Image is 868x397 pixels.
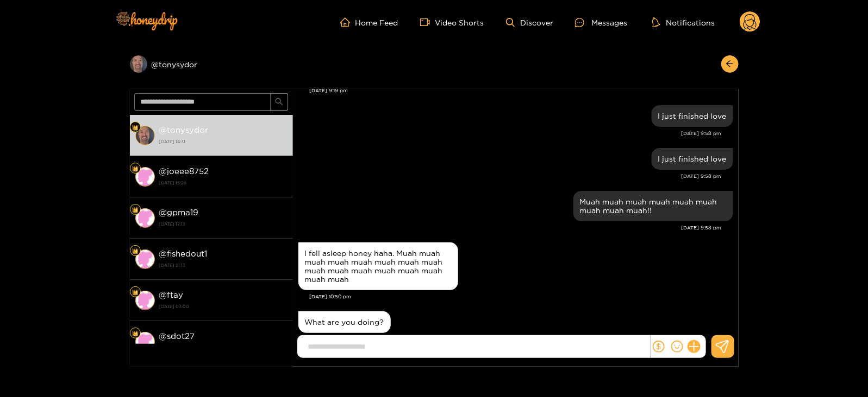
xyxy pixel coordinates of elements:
[159,125,209,135] strong: @ tonysydor
[310,293,733,300] div: [DATE] 10:50 pm
[132,207,139,213] img: Fan Level
[130,55,293,73] div: @tonysydor
[135,332,155,351] img: conversation
[132,289,139,296] img: Fan Level
[298,224,722,232] div: [DATE] 9:58 pm
[159,208,199,217] strong: @ gpma19
[159,343,288,353] strong: [DATE] 09:30
[653,341,665,353] span: dollar
[310,87,733,94] div: [DATE] 9:19 pm
[298,130,722,137] div: [DATE] 9:58 pm
[298,311,391,333] div: Aug. 21, 10:50 pm
[298,172,722,180] div: [DATE] 9:58 pm
[159,260,288,270] strong: [DATE] 21:13
[159,167,209,176] strong: @ joeee8752
[159,290,184,299] strong: @ ftay
[671,341,683,353] span: smile
[305,318,384,326] div: What are you doing?
[135,126,155,145] img: conversation
[298,242,458,290] div: Aug. 21, 10:50 pm
[132,124,139,131] img: Fan Level
[132,248,139,254] img: Fan Level
[506,18,553,27] a: Discover
[159,178,288,188] strong: [DATE] 15:28
[135,167,155,187] img: conversation
[652,148,733,170] div: Aug. 21, 9:58 pm
[649,17,718,28] button: Notifications
[159,331,195,341] strong: @ sdot27
[573,191,733,221] div: Aug. 21, 9:58 pm
[159,302,288,311] strong: [DATE] 03:00
[658,155,727,163] div: I just finished love
[652,105,733,127] div: Aug. 21, 9:58 pm
[305,249,452,284] div: I fell asleep honey haha. Muah muah muah muah muah muah muah muah muah muah muah muah muah muah m...
[340,17,398,27] a: Home Feed
[721,55,739,73] button: arrow-left
[135,249,155,269] img: conversation
[340,17,355,27] span: home
[132,165,139,172] img: Fan Level
[420,17,435,27] span: video-camera
[132,330,139,337] img: Fan Level
[159,219,288,229] strong: [DATE] 17:13
[658,112,727,120] div: I just finished love
[271,93,288,111] button: search
[159,137,288,146] strong: [DATE] 14:31
[135,291,155,310] img: conversation
[159,249,208,258] strong: @ fishedout1
[580,197,727,215] div: Muah muah muah muah muah muah muah muah muah!!
[575,16,627,29] div: Messages
[135,208,155,228] img: conversation
[651,338,667,355] button: dollar
[420,17,484,27] a: Video Shorts
[726,60,734,69] span: arrow-left
[275,98,283,107] span: search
